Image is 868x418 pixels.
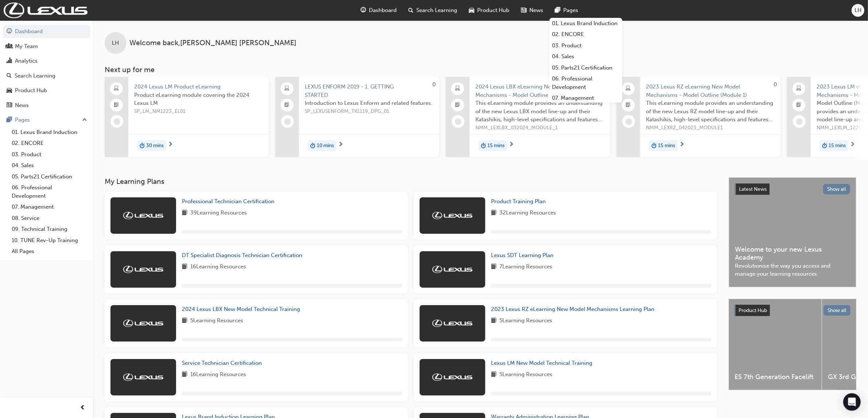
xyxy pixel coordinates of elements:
a: Professional Technician Certification [182,197,277,206]
span: book-icon [491,263,497,272]
span: laptop-icon [285,84,290,94]
a: 05. Parts21 Certification [9,171,90,182]
a: Latest NewsShow allWelcome to your new Lexus AcademyRevolutionise the way you access and manage y... [729,177,856,287]
span: 2023 Lexus RZ eLearning New Model Mechanisms - Model Outline (Module 1) [646,83,775,99]
span: learningRecordVerb_NONE-icon [455,118,462,125]
span: This eLearning module provides an understanding of the new Lexus RZ model line-up and their Katas... [646,99,775,124]
span: learningRecordVerb_NONE-icon [114,118,120,125]
button: LH [852,4,864,17]
div: News [15,101,29,110]
span: search-icon [409,6,414,15]
a: 10. TUNE Rev-Up Training [9,235,90,246]
span: duration-icon [822,141,827,150]
span: 5 Learning Resources [499,316,552,326]
span: 2024 Lexus LM Product eLearning [134,83,263,91]
img: Trak [432,212,472,219]
span: car-icon [469,6,475,15]
a: 04. Sales [549,51,622,62]
a: 07. Management [549,92,622,104]
a: Product HubShow all [735,305,851,316]
h3: Next up for me [93,66,868,74]
img: Trak [4,3,87,18]
img: Trak [432,320,472,327]
img: Trak [123,320,163,327]
span: 15 mins [658,142,675,150]
span: Latest News [739,186,767,192]
span: Product Hub [739,307,767,313]
a: 2024 Lexus LBX New Model Technical Training [182,305,303,313]
span: 2023 Lexus RZ eLearning New Model Mechanisms Learning Plan [491,306,654,312]
a: Product Training Plan [491,197,549,206]
span: laptop-icon [455,84,460,94]
button: Pages [3,113,90,127]
span: 16 Learning Resources [190,263,246,272]
span: next-icon [679,142,685,148]
span: learningRecordVerb_NONE-icon [626,118,632,125]
a: All Pages [9,246,90,257]
span: Product Hub [478,6,510,15]
span: duration-icon [140,141,145,150]
span: book-icon [182,263,187,272]
span: Welcome to your new Lexus Academy [735,245,850,262]
span: 5 Learning Resources [499,370,552,379]
span: 15 mins [487,142,505,150]
a: 02. ENCORE [549,29,622,40]
span: guage-icon [7,28,12,35]
a: search-iconSearch Learning [403,3,463,18]
span: ES 7th Generation Facelift [735,373,816,381]
span: 16 Learning Resources [190,370,246,379]
a: 0LEXUS ENFORM 2019 - 1. GETTING STARTEDIntroduction to Lexus Enform and related features.SP_LEXUS... [275,77,439,157]
a: Analytics [3,54,90,68]
span: booktick-icon [455,100,460,110]
a: 04. Sales [9,160,90,171]
a: My Team [3,40,90,53]
a: guage-iconDashboard [355,3,403,18]
span: duration-icon [481,141,486,150]
span: duration-icon [651,141,657,150]
span: LEXUS ENFORM 2019 - 1. GETTING STARTED [305,83,433,99]
span: 7 Learning Resources [499,263,552,272]
a: 08. Service [9,213,90,224]
a: Latest NewsShow all [735,184,850,195]
span: SP_LEXUSENFORM_TK1119_DPG_01 [305,107,433,116]
a: Dashboard [3,25,90,38]
a: Lexus SDT Learning Plan [491,251,556,260]
span: Product eLearning module covering the 2024 Lexus LM [134,91,263,107]
span: LH [855,6,861,15]
img: Trak [123,374,163,381]
span: Professional Technician Certification [182,198,275,205]
button: Show all [823,184,851,194]
span: book-icon [182,370,187,379]
img: Trak [432,374,472,381]
span: Lexus SDT Learning Plan [491,252,553,259]
span: 0 [774,81,777,88]
h3: My Learning Plans [105,177,717,186]
span: Revolutionise the way you access and manage your learning resources. [735,262,850,278]
span: Pages [564,6,579,15]
a: 03. Product [549,40,622,51]
span: 0 [432,81,436,88]
span: Welcome back , [PERSON_NAME] [PERSON_NAME] [129,39,296,47]
button: DashboardMy TeamAnalyticsSearch LearningProduct HubNews [3,23,90,113]
a: Product Hub [3,84,90,97]
span: News [530,6,544,15]
span: booktick-icon [285,100,290,110]
span: 15 mins [829,142,846,150]
span: NMM_LEXRZ_042023_MODULE1 [646,124,775,132]
span: up-icon [82,115,87,125]
span: next-icon [338,142,343,148]
span: learningRecordVerb_NONE-icon [284,118,291,125]
a: 2024 Lexus LM Product eLearningProduct eLearning module covering the 2024 Lexus LMSP_LM_NM1223_EL... [105,77,269,157]
a: News [3,99,90,112]
span: book-icon [491,370,497,379]
img: Trak [432,266,472,273]
span: booktick-icon [626,100,631,110]
a: Search Learning [3,69,90,83]
span: Lexus LM New Model Technical Training [491,360,592,366]
span: Introduction to Lexus Enform and related features. [305,99,433,107]
span: 2024 Lexus LBX New Model Technical Training [182,306,300,312]
a: 06. Professional Development [9,182,90,201]
div: Open Intercom Messenger [843,393,861,411]
div: Search Learning [15,72,55,80]
span: 30 mins [146,142,164,150]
